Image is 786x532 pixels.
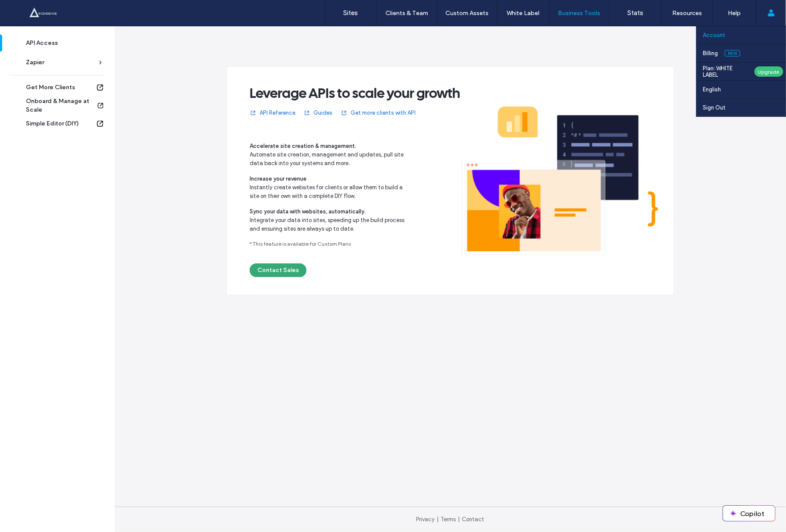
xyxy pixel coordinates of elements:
label: Clients & Team [385,9,428,17]
a: Contact [462,516,485,523]
button: Copilot [723,506,775,521]
button: Contact Sales [250,263,307,277]
label: Custom Assets [446,9,489,17]
span: Instantly create websites for clients or allow them to build a site on their own with a complete ... [250,183,413,200]
label: Billing [703,50,718,56]
label: Sites [344,9,358,17]
div: Get More Clients [26,83,96,92]
label: White Label [507,9,540,17]
a: API Reference [250,109,295,117]
label: Resources [672,9,702,17]
label: Sign Out [703,104,726,111]
span: Help [20,6,38,14]
label: Plan: WHITE LABEL [703,65,748,78]
div: Upgrade [754,66,784,77]
span: Increase your revenue [250,175,413,183]
div: Zapier [26,58,97,67]
label: Business Tools [558,9,601,17]
span: | [437,516,439,523]
a: Get more clients with API [341,109,416,117]
a: Guides [304,109,332,117]
a: BillingNew [703,44,786,62]
label: English [703,86,721,93]
a: Sign Out [703,99,786,116]
div: Simple Editor (DIY) [26,119,96,128]
a: Account [703,26,786,44]
span: Leverage APIs to scale your growth [250,84,460,102]
div: API Access [26,39,97,47]
label: Help [728,9,741,17]
span: Accelerate site creation & management. [250,142,413,150]
span: Sync your data with websites, automatically. [250,207,413,216]
span: New [725,50,740,56]
span: | [458,516,460,523]
div: Onboard & Manage at Scale [26,97,97,114]
label: Stats [627,9,643,17]
span: Automate site creation, management and updates, pull site data back into your systems and more. [250,150,413,168]
a: Terms [441,516,456,523]
a: Privacy [416,516,435,523]
span: Integrate your data into sites, speeding up the build process and ensuring sites are always up to... [250,216,413,233]
span: * This feature is available for Custom Plans [250,240,462,248]
label: Account [703,32,725,38]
